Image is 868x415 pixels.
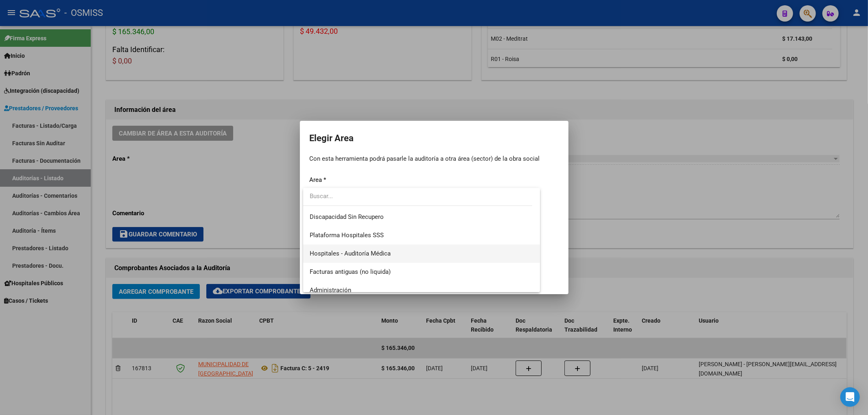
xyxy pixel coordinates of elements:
[310,268,391,275] span: Facturas antiguas (no liquida)
[310,250,391,257] span: Hospitales - Auditoría Médica
[310,232,384,239] span: Plataforma Hospitales SSS
[840,387,860,407] div: Open Intercom Messenger
[310,213,384,221] span: Discapacidad Sin Recupero
[310,286,351,294] span: Administración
